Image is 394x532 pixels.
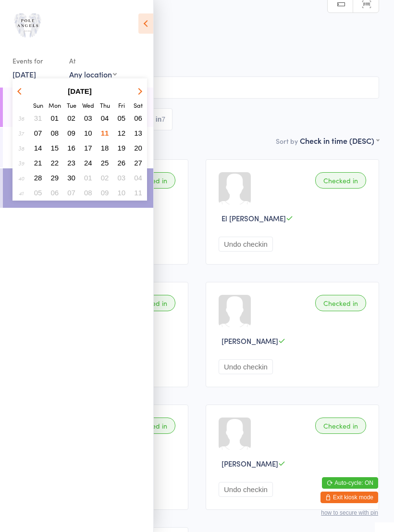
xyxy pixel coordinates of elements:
[34,159,42,167] span: 21
[31,156,46,169] button: 21
[48,171,62,184] button: 29
[101,114,109,122] span: 04
[51,159,59,167] span: 22
[100,101,110,109] small: Thursday
[114,141,129,154] button: 19
[84,159,92,167] span: 24
[131,112,146,125] button: 06
[64,186,79,199] button: 07
[51,129,59,137] span: 08
[64,141,79,154] button: 16
[315,418,366,434] div: Checked in
[114,186,129,199] button: 10
[101,174,109,182] span: 02
[131,127,146,139] button: 13
[134,114,142,122] span: 06
[15,13,379,29] h2: Silver Sirens Check-in
[322,477,378,489] button: Auto-cycle: ON
[34,144,42,152] span: 14
[12,53,60,69] div: Events for
[48,112,62,125] button: 01
[131,141,146,154] button: 20
[12,69,36,79] a: [DATE]
[98,171,112,184] button: 02
[34,189,42,197] span: 05
[101,159,109,167] span: 25
[84,189,92,197] span: 08
[98,112,112,125] button: 04
[222,458,278,469] span: [PERSON_NAME]
[48,127,62,139] button: 08
[315,295,366,311] div: Checked in
[51,189,59,197] span: 06
[84,144,92,152] span: 17
[81,112,96,125] button: 03
[118,144,126,152] span: 19
[19,189,24,197] em: 41
[64,127,79,139] button: 09
[219,482,273,497] button: Undo checkin
[114,112,129,125] button: 05
[321,509,378,516] button: how to secure with pin
[51,174,59,182] span: 29
[64,112,79,125] button: 02
[114,127,129,139] button: 12
[81,156,96,169] button: 24
[134,101,143,109] small: Saturday
[67,114,75,122] span: 02
[114,171,129,184] button: 03
[31,141,46,154] button: 14
[51,114,59,122] span: 01
[118,114,126,122] span: 05
[31,186,46,199] button: 05
[118,159,126,167] span: 26
[81,186,96,199] button: 08
[3,168,153,208] a: 7:00 -8:00 pmSilver Sirens[PERSON_NAME] - Instructor
[101,129,109,137] span: 11
[31,112,46,125] button: 31
[84,114,92,122] span: 03
[320,492,378,503] button: Exit kiosk mode
[101,189,109,197] span: 09
[48,141,62,154] button: 15
[67,159,75,167] span: 23
[98,127,112,139] button: 11
[98,186,112,199] button: 09
[118,101,125,109] small: Friday
[34,129,42,137] span: 07
[131,156,146,169] button: 27
[64,171,79,184] button: 30
[222,336,278,346] span: [PERSON_NAME]
[34,114,42,122] span: 31
[101,144,109,152] span: 18
[15,34,364,44] span: [DATE] 7:00pm
[15,53,379,63] span: Pole Angels Studio
[81,127,96,139] button: 10
[219,237,273,252] button: Undo checkin
[15,76,379,99] input: Search
[81,141,96,154] button: 17
[67,174,75,182] span: 30
[131,171,146,184] button: 04
[69,69,117,79] div: Any location
[134,189,142,197] span: 11
[18,114,24,122] em: 36
[98,141,112,154] button: 18
[31,127,46,139] button: 07
[134,174,142,182] span: 04
[67,101,76,109] small: Tuesday
[118,189,126,197] span: 10
[131,186,146,199] button: 11
[3,128,153,167] a: 6:00 -7:00 pmSapphire Stars[PERSON_NAME] - Instructor
[98,156,112,169] button: 25
[15,44,364,53] span: [PERSON_NAME] - Instructor
[18,129,24,137] em: 37
[67,144,75,152] span: 16
[3,88,153,127] a: 5:00 -6:00 pmGet Low with GryffinGryffin - Instructor
[84,129,92,137] span: 10
[161,115,165,123] div: 7
[118,174,126,182] span: 03
[81,171,96,184] button: 01
[48,156,62,169] button: 22
[51,144,59,152] span: 15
